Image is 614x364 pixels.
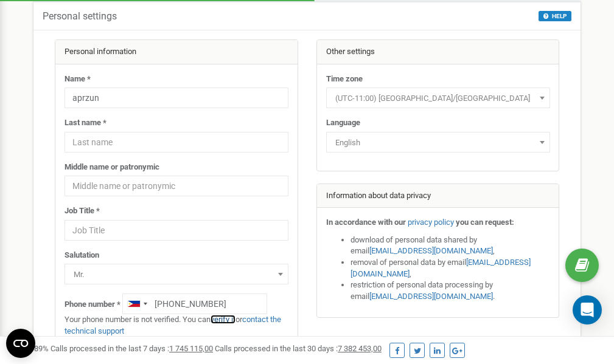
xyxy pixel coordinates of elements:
[65,117,106,129] label: Last name *
[456,218,514,227] strong: you can request:
[65,132,288,153] input: Last name
[65,314,288,337] p: Your phone number is not verified. You can or
[317,40,559,64] div: Other settings
[573,295,602,325] div: Open Intercom Messenger
[65,315,281,335] a: contact the technical support
[539,11,571,21] button: HELP
[65,162,159,173] label: Middle name or patronymic
[408,218,454,227] a: privacy policy
[65,88,288,108] input: Name
[326,117,360,129] label: Language
[330,90,546,107] span: (UTC-11:00) Pacific/Midway
[65,264,288,284] span: Mr.
[65,176,288,196] input: Middle name or patronymic
[326,132,550,153] span: English
[123,294,151,314] div: Telephone country code
[65,205,100,217] label: Job Title *
[326,74,363,85] label: Time zone
[369,292,493,301] a: [EMAIL_ADDRESS][DOMAIN_NAME]
[330,134,546,151] span: English
[211,315,235,324] a: verify it
[317,184,559,208] div: Information about data privacy
[326,218,406,227] strong: In accordance with our
[351,280,550,302] li: restriction of personal data processing by email .
[65,74,91,85] label: Name *
[65,250,99,261] label: Salutation
[43,11,117,22] h5: Personal settings
[65,299,120,311] label: Phone number *
[338,344,382,353] u: 7 382 453,00
[351,257,550,280] li: removal of personal data by email ,
[369,246,493,255] a: [EMAIL_ADDRESS][DOMAIN_NAME]
[69,266,284,283] span: Mr.
[6,329,35,358] button: Open CMP widget
[351,258,531,278] a: [EMAIL_ADDRESS][DOMAIN_NAME]
[65,220,288,241] input: Job Title
[326,88,550,108] span: (UTC-11:00) Pacific/Midway
[351,235,550,257] li: download of personal data shared by email ,
[122,294,267,314] input: +1-800-555-55-55
[215,344,382,353] span: Calls processed in the last 30 days :
[51,344,213,353] span: Calls processed in the last 7 days :
[55,40,298,64] div: Personal information
[169,344,213,353] u: 1 745 115,00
